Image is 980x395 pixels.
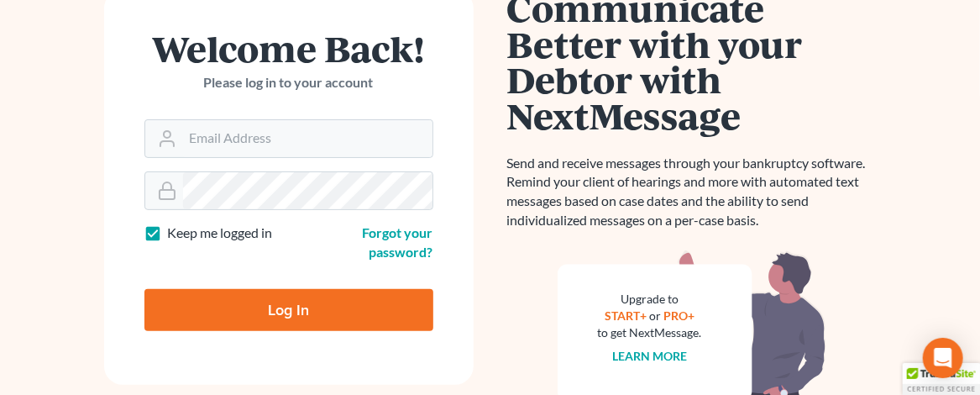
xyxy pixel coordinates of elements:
[923,338,963,378] div: Open Intercom Messenger
[363,224,433,260] a: Forgot your password?
[144,73,433,92] p: Please log in to your account
[598,324,702,341] div: to get NextMessage.
[649,308,661,323] span: or
[605,308,647,323] a: START+
[598,291,702,308] div: Upgrade to
[144,289,433,331] input: Log In
[507,154,877,230] p: Send and receive messages through your bankruptcy software. Remind your client of hearings and mo...
[663,308,694,323] a: PRO+
[183,120,432,157] input: Email Address
[903,363,980,395] div: TrustedSite Certified
[612,349,687,363] a: Learn more
[168,224,273,243] label: Keep me logged in
[144,30,433,66] h1: Welcome Back!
